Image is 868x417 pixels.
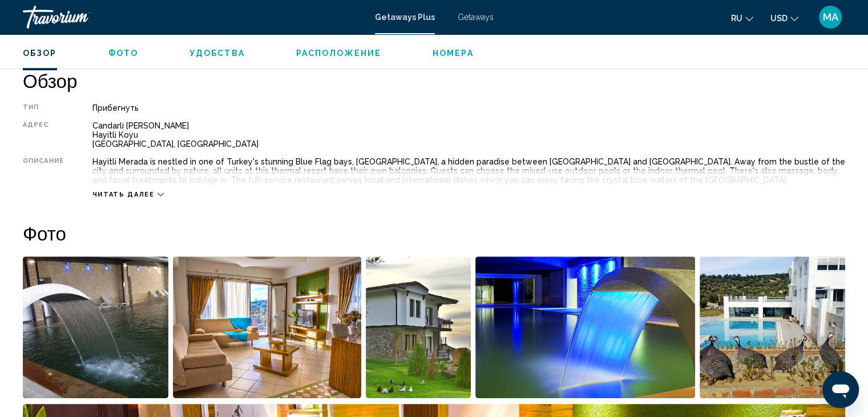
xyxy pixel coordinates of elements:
[108,49,138,58] span: Фото
[700,256,845,399] button: Open full-screen image slider
[458,13,494,22] a: Getaways
[92,103,845,113] div: Прибегнуть
[23,121,64,149] div: Адрес
[92,190,164,199] button: Читать далее
[23,48,57,58] button: Обзор
[23,256,168,399] button: Open full-screen image slider
[23,6,364,29] a: Travorium
[815,5,845,29] button: User Menu
[823,11,838,23] span: MA
[770,10,798,26] button: Change currency
[731,10,753,26] button: Change language
[108,48,138,58] button: Фото
[822,371,859,408] iframe: Кнопка запуска окна обмена сообщениями
[189,48,245,58] button: Удобства
[189,49,245,58] span: Удобства
[92,191,155,198] span: Читать далее
[731,14,742,23] span: ru
[92,121,845,149] div: Candarli [PERSON_NAME] Hayitli Koyu [GEOGRAPHIC_DATA], [GEOGRAPHIC_DATA]
[92,157,845,185] div: Hayitli Merada is nestled in one of Turkey's stunning Blue Flag bays, [GEOGRAPHIC_DATA], a hidden...
[23,49,57,58] span: Обзор
[296,49,381,58] span: Расположение
[366,256,471,399] button: Open full-screen image slider
[296,48,381,58] button: Расположение
[23,157,64,185] div: Описание
[23,69,845,92] h2: Обзор
[475,256,695,399] button: Open full-screen image slider
[433,49,474,58] span: Номера
[375,13,435,22] a: Getaways Plus
[173,256,361,399] button: Open full-screen image slider
[23,103,64,113] div: Тип
[23,222,845,244] h2: Фото
[770,14,788,23] span: USD
[433,48,474,58] button: Номера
